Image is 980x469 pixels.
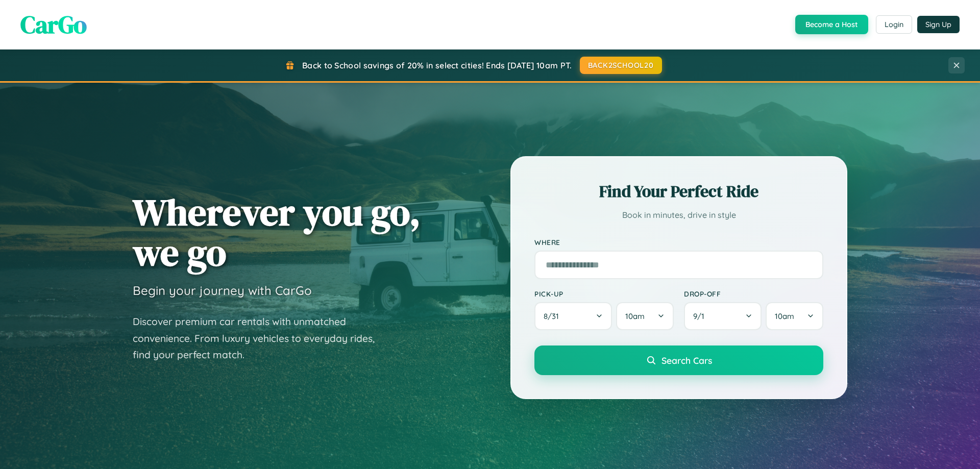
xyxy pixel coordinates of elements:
span: Back to School savings of 20% in select cities! Ends [DATE] 10am PT. [302,60,572,70]
button: 10am [616,302,674,330]
button: Become a Host [795,15,868,34]
h1: Wherever you go, we go [133,192,421,273]
label: Drop-off [684,289,823,298]
span: CarGo [20,8,87,41]
label: Pick-up [534,289,674,298]
button: 8/31 [534,302,612,330]
span: 10am [625,311,645,321]
p: Discover premium car rentals with unmatched convenience. From luxury vehicles to everyday rides, ... [133,313,388,363]
span: Search Cars [661,355,712,366]
p: Book in minutes, drive in style [534,208,823,223]
h3: Begin your journey with CarGo [133,283,312,298]
label: Where [534,238,823,246]
button: Search Cars [534,345,823,375]
span: 8 / 31 [544,311,564,321]
span: 9 / 1 [693,311,709,321]
button: 10am [766,302,823,330]
button: 9/1 [684,302,762,330]
span: 10am [775,311,794,321]
button: BACK2SCHOOL20 [580,57,662,74]
button: Sign Up [917,16,960,33]
button: Login [876,15,912,34]
h2: Find Your Perfect Ride [534,180,823,203]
